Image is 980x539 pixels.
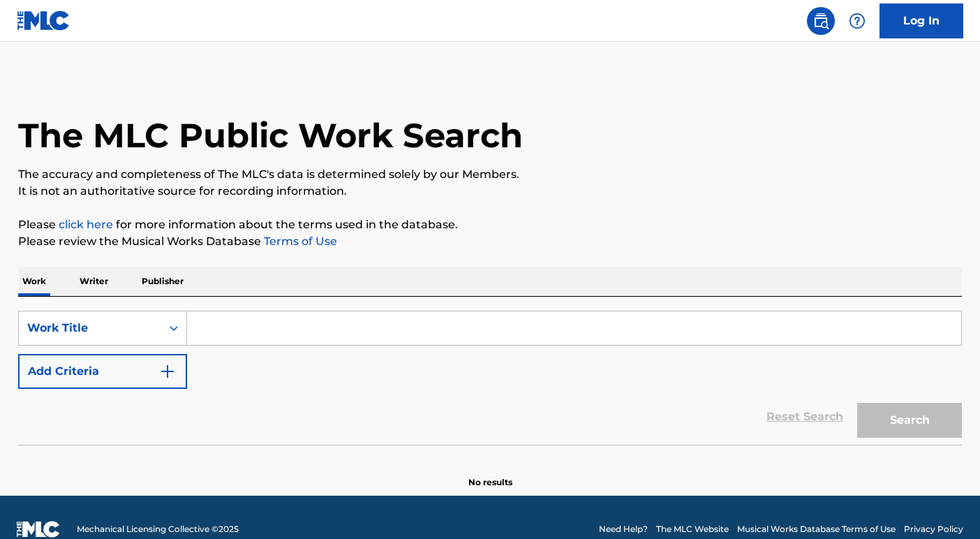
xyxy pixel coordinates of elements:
div: Help [843,7,871,35]
a: click here [59,218,113,231]
form: Search Form [18,311,962,445]
img: 9d2ae6d4665cec9f34b9.svg [159,363,176,380]
img: search [812,13,829,29]
div: Work Title [27,320,153,337]
a: Public Search [807,7,835,35]
span: Mechanical Licensing Collective © 2025 [77,523,239,536]
p: No results [468,459,512,489]
p: It is not an authoritative source for recording information. [18,183,962,200]
img: MLC Logo [17,10,70,31]
p: Please for more information about the terms used in the database. [18,216,962,233]
button: Add Criteria [18,354,187,389]
a: Need Help? [599,523,648,536]
img: help [849,13,866,29]
p: Work [18,267,50,296]
a: Log In [879,3,963,38]
a: The MLC Website [656,523,729,536]
p: Writer [75,267,112,296]
iframe: Chat Widget [910,472,980,539]
img: logo [17,521,60,538]
p: Please review the Musical Works Database [18,233,962,250]
a: Privacy Policy [904,523,963,536]
p: The accuracy and completeness of The MLC's data is determined solely by our Members. [18,166,962,183]
h1: The MLC Public Work Search [18,115,523,156]
a: Musical Works Database Terms of Use [737,523,896,536]
p: Publisher [138,267,188,296]
a: Terms of Use [261,235,337,248]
